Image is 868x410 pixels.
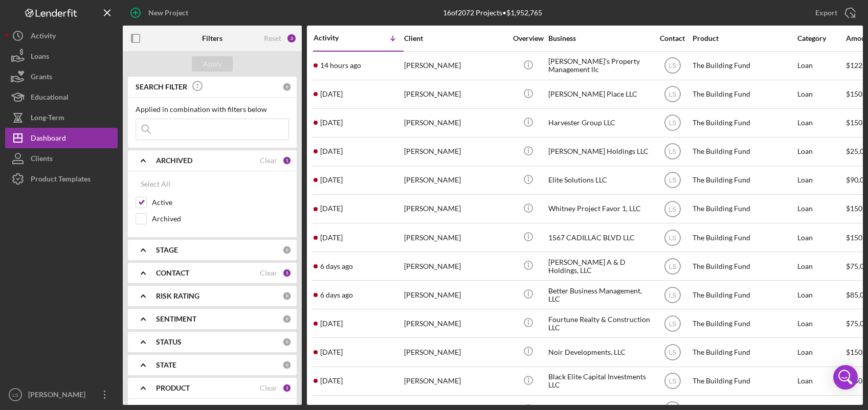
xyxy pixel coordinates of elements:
[282,383,292,393] div: 1
[156,384,190,392] b: PRODUCT
[152,197,289,208] label: Active
[693,167,795,194] div: The Building Fund
[12,392,18,398] text: LS
[26,384,92,407] div: [PERSON_NAME]
[156,156,192,165] b: ARCHIVED
[548,368,651,395] div: Black Elite Capital Investments LLC
[5,66,118,87] button: Grants
[797,195,845,222] div: Loan
[404,34,506,42] div: Client
[509,34,547,42] div: Overview
[669,177,676,184] text: LS
[320,147,343,155] time: 2025-08-18 23:44
[31,169,91,192] div: Product Templates
[320,291,353,299] time: 2025-08-14 11:59
[156,246,178,254] b: STAGE
[5,87,118,107] button: Educational
[320,234,343,242] time: 2025-08-15 21:22
[282,245,292,255] div: 0
[5,169,118,189] button: Product Templates
[404,195,506,222] div: [PERSON_NAME]
[404,109,506,136] div: [PERSON_NAME]
[31,46,49,69] div: Loans
[653,34,692,42] div: Contact
[31,148,53,171] div: Clients
[156,315,196,323] b: SENTIMENT
[548,52,651,79] div: [PERSON_NAME]’s Property Management llc
[264,34,281,42] div: Reset
[320,320,343,328] time: 2025-08-13 12:53
[693,52,795,79] div: The Building Fund
[5,128,118,148] button: Dashboard
[404,253,506,280] div: [PERSON_NAME]
[548,81,651,108] div: [PERSON_NAME] Place LLC
[5,46,118,66] button: Loans
[156,292,199,300] b: RISK RATING
[548,253,651,280] div: [PERSON_NAME] A & D Holdings, LLC
[320,61,361,70] time: 2025-08-20 05:16
[320,204,343,213] time: 2025-08-18 06:48
[286,33,297,43] div: 3
[282,156,292,165] div: 1
[669,263,676,270] text: LS
[260,269,277,277] div: Clear
[260,156,277,165] div: Clear
[136,174,175,194] button: Select All
[693,195,795,222] div: The Building Fund
[548,338,651,366] div: Noir Developments, LLC
[156,361,176,369] b: STATE
[797,138,845,165] div: Loan
[797,52,845,79] div: Loan
[320,348,343,356] time: 2025-08-12 16:32
[548,310,651,337] div: Fourtune Realty & Construction LLC
[797,281,845,308] div: Loan
[202,34,222,42] b: Filters
[693,109,795,136] div: The Building Fund
[192,56,233,72] button: Apply
[404,368,506,395] div: [PERSON_NAME]
[797,338,845,366] div: Loan
[797,167,845,194] div: Loan
[5,26,118,46] a: Activity
[797,224,845,251] div: Loan
[141,174,170,194] div: Select All
[548,34,651,42] div: Business
[148,3,188,23] div: New Project
[548,109,651,136] div: Harvester Group LLC
[797,253,845,280] div: Loan
[5,384,118,405] button: LS[PERSON_NAME]
[203,56,222,72] div: Apply
[797,310,845,337] div: Loan
[693,34,795,42] div: Product
[797,109,845,136] div: Loan
[320,262,353,270] time: 2025-08-14 22:53
[669,120,676,127] text: LS
[693,338,795,366] div: The Building Fund
[404,81,506,108] div: [PERSON_NAME]
[693,138,795,165] div: The Building Fund
[31,107,64,130] div: Long-Term
[282,291,292,301] div: 0
[31,87,69,110] div: Educational
[5,107,118,128] a: Long-Term
[260,384,277,392] div: Clear
[669,148,676,155] text: LS
[404,281,506,308] div: [PERSON_NAME]
[548,281,651,308] div: Better Business Management, LLC
[404,338,506,366] div: [PERSON_NAME]
[282,337,292,347] div: 0
[156,338,182,346] b: STATUS
[548,167,651,194] div: Elite Solutions LLC
[320,90,343,98] time: 2025-08-19 17:52
[669,349,676,356] text: LS
[669,320,676,327] text: LS
[404,310,506,337] div: [PERSON_NAME]
[693,281,795,308] div: The Building Fund
[669,291,676,299] text: LS
[797,81,845,108] div: Loan
[5,148,118,169] button: Clients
